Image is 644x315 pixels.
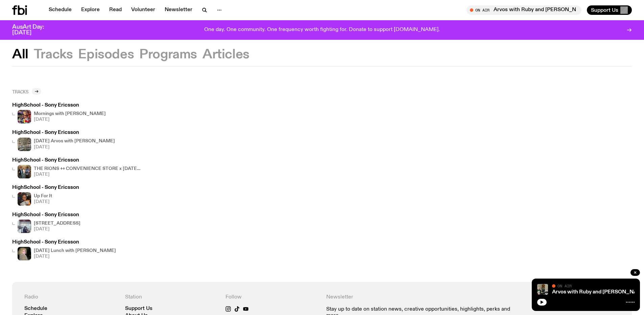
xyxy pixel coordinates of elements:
[34,249,116,253] h4: [DATE] Lunch with [PERSON_NAME]
[34,145,115,149] span: [DATE]
[125,306,152,311] a: Support Us
[24,294,117,300] h4: Radio
[34,227,80,231] span: [DATE]
[45,5,76,15] a: Schedule
[125,294,218,300] h4: Station
[34,139,115,143] h4: [DATE] Arvos with [PERSON_NAME]
[78,49,134,61] button: Episodes
[587,5,632,15] button: Support Us
[34,172,142,177] span: [DATE]
[12,88,41,95] a: Tracks
[34,117,106,122] span: [DATE]
[12,212,80,233] a: HighSchool - Sony EricssonPat sits at a dining table with his profile facing the camera. Rhea sit...
[161,5,196,15] a: Newsletter
[12,212,80,218] h3: HighSchool - Sony Ericsson
[18,247,31,260] img: A digital camera photo of Zara looking to her right at the camera, smiling. She is wearing a ligh...
[225,294,318,300] h4: Follow
[34,167,142,171] h4: THE RIONS ++ CONVENIENCE STORE x [DATE] Arvos
[537,284,548,295] img: Ruby wears a Collarbones t shirt and pretends to play the DJ decks, Al sings into a pringles can....
[34,221,80,226] h4: [STREET_ADDRESS]
[18,220,31,233] img: Pat sits at a dining table with his profile facing the camera. Rhea sits to his left facing the c...
[24,306,47,311] a: Schedule
[34,112,106,116] h4: Mornings with [PERSON_NAME]
[467,5,581,15] button: On AirArvos with Ruby and [PERSON_NAME]
[591,7,618,13] span: Support Us
[12,240,116,260] a: HighSchool - Sony EricssonA digital camera photo of Zara looking to her right at the camera, smil...
[18,138,31,151] img: A corner shot of the fbi music library
[139,49,197,61] button: Programs
[557,284,572,288] span: On Air
[12,185,79,206] a: HighSchool - Sony EricssonUp For It[DATE]
[12,103,106,108] h3: HighSchool - Sony Ericsson
[204,27,440,33] p: One day. One community. One frequency worth fighting for. Donate to support [DOMAIN_NAME].
[77,5,104,15] a: Explore
[12,158,142,178] a: HighSchool - Sony EricssonTHE RIONS ++ CONVENIENCE STORE x [DATE] Arvos[DATE]
[12,49,28,61] button: All
[105,5,126,15] a: Read
[127,5,159,15] a: Volunteer
[34,49,73,61] button: Tracks
[12,185,79,190] h3: HighSchool - Sony Ericsson
[12,240,116,245] h3: HighSchool - Sony Ericsson
[12,130,115,151] a: HighSchool - Sony EricssonA corner shot of the fbi music library[DATE] Arvos with [PERSON_NAME][D...
[202,49,249,61] button: Articles
[34,194,52,198] h4: Up For It
[34,200,52,204] span: [DATE]
[326,294,519,300] h4: Newsletter
[12,158,142,163] h3: HighSchool - Sony Ericsson
[12,89,28,94] h2: Tracks
[12,24,55,36] h3: AusArt Day: [DATE]
[34,254,116,259] span: [DATE]
[12,103,106,123] a: HighSchool - Sony EricssonMornings with [PERSON_NAME][DATE]
[12,130,115,135] h3: HighSchool - Sony Ericsson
